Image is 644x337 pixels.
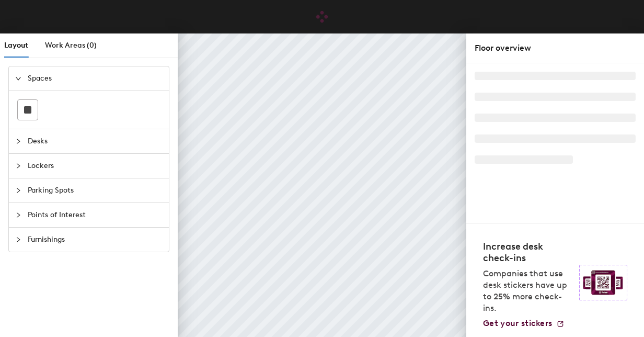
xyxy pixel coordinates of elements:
[15,75,21,82] span: expanded
[15,163,21,169] span: collapsed
[4,41,28,50] span: Layout
[579,265,627,300] img: Sticker logo
[28,129,163,153] span: Desks
[483,318,552,328] span: Get your stickers
[483,241,573,264] h4: Increase desk check-ins
[28,154,163,178] span: Lockers
[28,66,163,91] span: Spaces
[15,212,21,218] span: collapsed
[28,203,163,227] span: Points of Interest
[483,268,573,314] p: Companies that use desk stickers have up to 25% more check-ins.
[15,138,21,144] span: collapsed
[45,41,97,50] span: Work Areas (0)
[28,228,163,252] span: Furnishings
[15,237,21,243] span: collapsed
[483,318,565,329] a: Get your stickers
[475,42,636,54] div: Floor overview
[28,178,163,203] span: Parking Spots
[15,187,21,194] span: collapsed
